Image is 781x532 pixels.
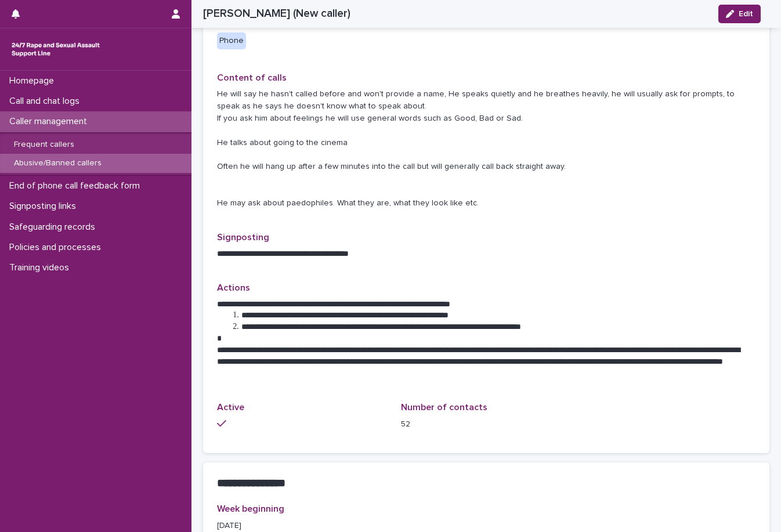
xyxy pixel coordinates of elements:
[217,233,269,242] span: Signposting
[5,116,96,127] p: Caller management
[217,283,250,292] span: Actions
[5,222,104,233] p: Safeguarding records
[9,38,102,61] img: rhQMoQhaT3yELyF149Cw
[217,73,287,82] span: Content of calls
[5,158,111,168] p: Abusive/Banned callers
[401,403,487,412] span: Number of contacts
[217,403,244,412] span: Active
[739,10,753,18] span: Edit
[217,520,387,532] p: [DATE]
[5,180,149,191] p: End of phone call feedback form
[5,242,110,253] p: Policies and processes
[5,201,85,212] p: Signposting links
[217,504,284,513] span: Week beginning
[217,88,755,209] p: He will say he hasn't called before and won't provide a name, He speaks quietly and he breathes h...
[5,75,63,86] p: Homepage
[5,140,84,150] p: Frequent callers
[401,418,571,430] p: 52
[217,32,246,49] div: Phone
[5,262,78,273] p: Training videos
[5,96,89,107] p: Call and chat logs
[203,7,350,20] h2: [PERSON_NAME] (New caller)
[718,5,761,23] button: Edit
